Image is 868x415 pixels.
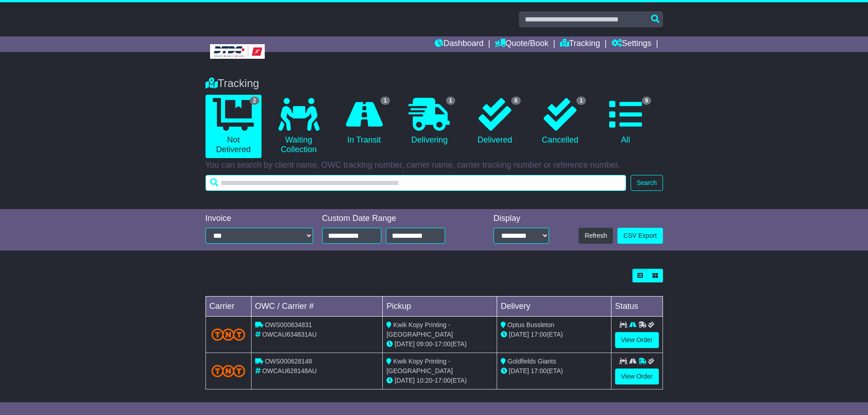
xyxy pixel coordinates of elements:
span: Kwik Kopy Printing - [GEOGRAPHIC_DATA] [386,358,453,374]
span: 9 [642,97,652,105]
td: Carrier [205,297,251,317]
img: TNT_Domestic.png [211,365,246,377]
span: 17:00 [435,340,451,348]
span: Goldfields Giants [508,358,556,365]
span: OWCAU634831AU [262,331,317,338]
span: 1 [380,97,390,105]
a: View Order [615,332,659,348]
img: TNT_Domestic.png [211,328,246,341]
a: Settings [611,36,652,52]
button: Search [631,175,663,191]
a: Waiting Collection [271,95,327,158]
td: Status [611,297,663,317]
span: 1 [446,97,456,105]
span: OWCAU628148AU [262,367,317,374]
a: 9 All [597,95,653,149]
span: 17:00 [435,377,451,384]
span: 2 [250,97,259,105]
span: 17:00 [531,367,547,374]
div: - (ETA) [386,376,493,385]
td: Delivery [497,297,611,317]
span: 6 [511,97,521,105]
div: (ETA) [501,330,607,339]
a: 1 Cancelled [532,95,588,149]
span: 10:20 [416,377,432,384]
span: Optus Bussleton [508,321,555,328]
div: (ETA) [501,366,607,376]
div: Custom Date Range [322,214,468,224]
a: 2 Not Delivered [205,95,262,158]
span: 09:00 [416,340,432,348]
div: - (ETA) [386,339,493,349]
span: [DATE] [509,367,529,374]
p: You can search by client name, OWC tracking number, carrier name, carrier tracking number or refe... [205,160,663,170]
a: View Order [615,369,659,384]
a: 1 In Transit [336,95,392,149]
td: Pickup [383,297,497,317]
div: Tracking [201,77,668,90]
span: [DATE] [395,340,415,348]
span: OWS000634831 [265,321,312,328]
span: [DATE] [509,331,529,338]
a: 1 Delivering [401,95,457,149]
a: CSV Export [617,228,663,244]
td: OWC / Carrier # [251,297,383,317]
span: 1 [576,97,586,105]
div: Display [493,214,549,224]
span: OWS000628148 [265,358,312,365]
a: Quote/Book [495,36,549,52]
a: 6 Delivered [467,95,523,149]
a: Tracking [560,36,600,52]
button: Refresh [579,228,613,244]
span: 17:00 [531,331,547,338]
div: Invoice [205,214,313,224]
a: Dashboard [435,36,483,52]
span: Kwik Kopy Printing - [GEOGRAPHIC_DATA] [386,321,453,338]
span: [DATE] [395,377,415,384]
